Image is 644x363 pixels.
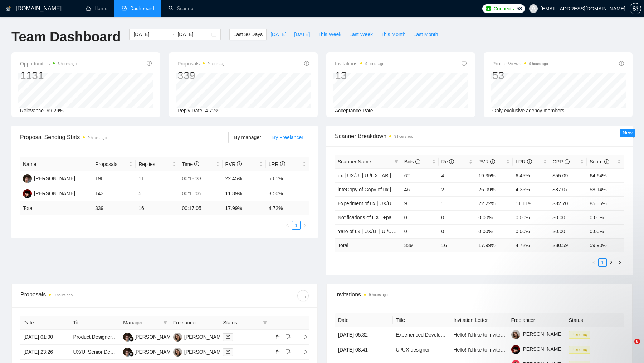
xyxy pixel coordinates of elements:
span: right [297,349,308,354]
td: 85.05% [587,196,624,210]
td: 16 [136,201,179,215]
time: 6 hours ago [58,62,77,66]
span: info-circle [280,161,285,166]
a: YS[PERSON_NAME] [173,349,225,354]
td: 11 [136,171,179,186]
td: 4.35% [513,182,550,196]
td: 00:15:05 [179,186,222,201]
iframe: Intercom live chat [620,339,637,356]
span: PVR [478,159,495,165]
div: 13 [335,69,384,82]
li: Next Page [615,258,624,267]
span: Last Month [413,30,438,38]
span: info-circle [147,61,152,66]
span: Time [182,161,199,167]
td: $55.09 [550,168,587,182]
a: YS[PERSON_NAME] [173,334,225,339]
span: left [592,260,596,265]
span: setting [630,6,641,11]
div: [PERSON_NAME] [134,348,175,356]
span: Proposals [177,59,226,68]
td: 0 [439,224,476,238]
td: 4.72 % [266,201,309,215]
span: dashboard [122,6,127,11]
div: Proposals [20,290,165,301]
span: Dashboard [130,5,154,11]
span: Profile Views [492,59,548,68]
td: 00:18:33 [179,171,222,186]
td: UI/UX designer [393,342,450,357]
td: 339 [92,201,136,215]
span: Proposals [95,160,127,168]
div: [PERSON_NAME] [134,333,175,341]
a: UI/UX designer [396,347,430,353]
span: LRR [269,161,285,167]
span: Opportunities [20,59,77,68]
button: left [590,258,598,267]
th: Invitation Letter [450,313,508,327]
span: info-circle [565,159,570,164]
span: info-circle [490,159,495,164]
td: 5.61% [266,171,309,186]
span: left [286,223,290,227]
th: Proposals [92,157,136,171]
td: Product Designer (UX/UI + Visual) - Prior Experience With Scaled Products [70,330,121,345]
img: logo [6,3,11,15]
a: setting [630,6,641,11]
span: info-circle [415,159,420,164]
button: This Week [314,29,345,40]
span: Last Week [349,30,373,38]
td: [DATE] 23:26 [20,345,70,360]
a: Yaro of ux | UX/UI | UI/UX | Intermediate [338,229,427,234]
span: Scanner Name [338,159,371,165]
div: [PERSON_NAME] [34,175,75,182]
img: YS [173,348,182,357]
td: 4.72 % [513,238,550,252]
img: gigradar-bm.png [129,352,134,357]
td: 58.14% [587,182,624,196]
img: YS [23,174,32,183]
span: Acceptance Rate [335,108,373,113]
td: 0.00% [513,224,550,238]
span: mail [226,350,230,354]
td: $0.00 [550,224,587,238]
a: Pending [569,347,593,352]
th: Freelancer [170,316,220,330]
a: ux | UX/UI | UI/UX | AB | main template [338,173,424,178]
span: Relevance [20,108,44,113]
span: info-circle [237,161,242,166]
time: 9 hours ago [369,293,388,297]
td: 0.00% [475,210,513,224]
span: dislike [286,334,291,340]
a: Experiment of ux | UX/UI | UI/UX | AB | main template [338,201,456,206]
td: [DATE] 05:32 [335,327,393,342]
span: info-circle [619,61,624,66]
td: 22.45% [223,171,266,186]
div: 1131 [20,69,77,82]
th: Replies [136,157,179,171]
td: 11.11% [513,196,550,210]
span: filter [263,320,267,325]
span: PVR [225,161,242,167]
span: By Freelancer [272,134,303,140]
td: 143 [92,186,136,201]
span: filter [393,156,400,167]
td: 2 [439,182,476,196]
td: 4 [439,168,476,182]
td: $ 80.59 [550,238,587,252]
td: Total [335,238,401,252]
th: Date [335,313,393,327]
span: info-circle [194,161,199,166]
span: 4.72% [205,108,219,113]
span: like [275,349,280,355]
span: filter [262,317,269,328]
td: 59.90 % [587,238,624,252]
button: Last Week [345,29,377,40]
a: 2 [607,259,615,266]
div: 339 [177,69,226,82]
td: 196 [92,171,136,186]
span: right [297,334,308,339]
span: user [531,6,536,11]
button: right [615,258,624,267]
div: [PERSON_NAME] [184,333,225,341]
